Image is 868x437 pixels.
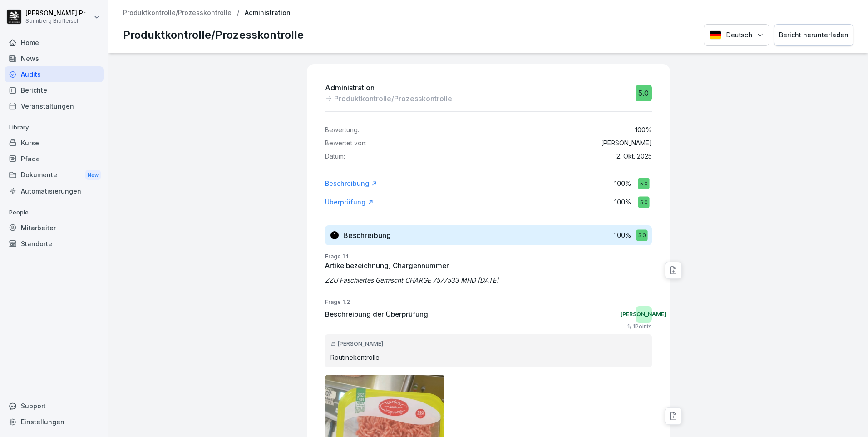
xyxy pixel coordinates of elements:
p: 2. Okt. 2025 [616,153,652,160]
div: 5.0 [636,229,647,241]
a: Audits [5,66,104,82]
p: Frage 1.1 [325,253,652,261]
a: Standorte [5,236,104,252]
p: Administration [325,82,452,93]
a: Veranstaltungen [5,98,104,114]
p: ZZU Faschiertes Gemischt CHARGE 7577533 MHD [DATE] [325,275,652,285]
p: Datum: [325,153,345,160]
div: Bericht herunterladen [779,30,848,40]
p: Deutsch [726,30,752,40]
p: 1 / 1 Points [627,323,652,331]
p: Sonnberg Biofleisch [25,18,92,24]
p: Bewertet von: [325,139,367,147]
div: 5.0 [636,85,652,101]
button: Bericht herunterladen [774,24,853,46]
p: Beschreibung der Überprüfung [325,309,428,320]
a: Home [5,35,104,50]
div: 5.0 [638,178,649,189]
div: New [85,170,101,180]
a: DokumenteNew [5,167,104,184]
p: Produktkontrolle/Prozesskontrolle [334,93,452,104]
p: Bewertung: [325,126,359,134]
p: Produktkontrolle/Prozesskontrolle [123,27,304,43]
p: Routinekontrolle [330,353,646,362]
h3: Beschreibung [343,230,391,240]
p: / [237,9,239,17]
div: [PERSON_NAME] [636,306,652,323]
div: Dokumente [5,167,104,184]
p: [PERSON_NAME] [601,139,652,147]
p: 100 % [635,126,652,134]
a: Kurse [5,135,104,151]
p: Frage 1.2 [325,298,652,306]
a: Produktkontrolle/Prozesskontrolle [123,9,232,17]
a: News [5,50,104,66]
p: Artikelbezeichnung, Chargennummer [325,261,652,271]
p: Administration [245,9,291,17]
a: Automatisierungen [5,183,104,199]
img: Deutsch [710,30,721,40]
a: Einstellungen [5,414,104,430]
a: Berichte [5,82,104,98]
div: 1 [330,231,339,239]
p: 100 % [614,197,631,207]
div: [PERSON_NAME] [330,340,646,348]
a: Beschreibung [325,179,377,188]
p: 100 % [614,179,631,188]
p: Library [5,120,104,135]
p: [PERSON_NAME] Preßlauer [25,10,92,17]
a: Pfade [5,151,104,167]
p: People [5,205,104,220]
div: Support [5,398,104,414]
a: Überprüfung [325,198,374,207]
button: Language [704,24,769,46]
a: Mitarbeiter [5,220,104,236]
p: 100 % [614,230,631,240]
div: 5.0 [638,196,649,208]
